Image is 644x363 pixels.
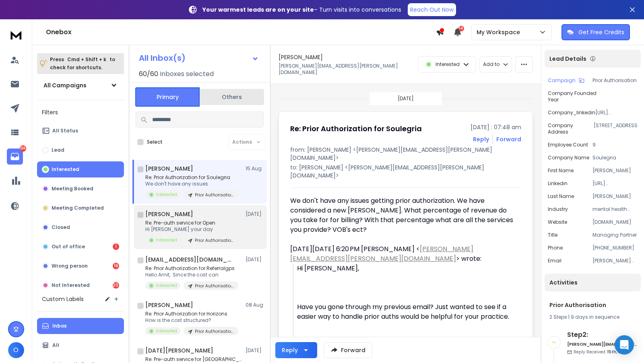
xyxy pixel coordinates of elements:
h6: [PERSON_NAME][EMAIL_ADDRESS][PERSON_NAME][DOMAIN_NAME] [567,341,638,347]
p: We don't have any issues [145,181,238,187]
p: Interested [52,166,79,173]
button: Reply [275,342,317,358]
h1: Prior Authorisation [549,301,636,309]
p: company_linkedin [548,109,595,116]
div: We don't have any issues getting prior authorization. We have considered a new [PERSON_NAME]. Wha... [290,196,515,235]
p: Add to [483,61,500,68]
button: Reply [473,135,489,143]
p: Interested [436,61,460,68]
p: Out of office [52,243,85,250]
h1: [PERSON_NAME] [145,165,193,173]
button: All Campaigns [37,77,124,93]
p: How is the cost structured? [145,317,238,324]
p: Reply Received [574,349,627,355]
p: from: [PERSON_NAME] <[PERSON_NAME][EMAIL_ADDRESS][PERSON_NAME][DOMAIN_NAME]> [290,146,521,162]
p: Re: Pre-auth service for Open [145,220,238,226]
button: Interested [37,161,124,177]
p: Managing Partner [592,232,638,238]
h3: Inboxes selected [160,69,214,79]
p: Not Interested [52,282,90,289]
p: Prior Authorisation [195,328,233,334]
label: Select [147,139,163,145]
button: Meeting Booked [37,181,124,197]
button: Forward [324,342,372,358]
button: Campaign [548,77,584,84]
button: Get Free Credits [561,24,630,40]
strong: Your warmest leads are on your site [202,6,314,14]
p: Prior Authorisation [195,237,233,243]
div: 1 [113,243,119,250]
button: O [8,342,24,358]
div: [DATE][DATE] 6:20 PM [PERSON_NAME] < > wrote: [290,244,515,264]
p: [PERSON_NAME][EMAIL_ADDRESS][PERSON_NAME][DOMAIN_NAME] [592,258,638,264]
p: Company Address [548,122,594,135]
button: All Inbox(s) [132,50,265,66]
p: Soulegria [592,155,638,161]
span: 15th, Aug [607,349,627,355]
p: Last Name [548,193,574,200]
p: [DATE] [246,256,264,263]
p: Re: Pre-auth service for [GEOGRAPHIC_DATA] [145,356,242,363]
h1: All Inbox(s) [139,54,186,62]
button: Wrong person16 [37,258,124,274]
div: Reply [282,346,298,354]
p: Get Free Credits [578,28,624,36]
h6: Step 2 : [567,330,638,340]
p: Re: Prior Authorization for Referralgps [145,265,238,272]
p: Phone [548,245,563,251]
p: 15 Aug [246,165,264,172]
p: Prior Authorisation [195,192,233,198]
div: 207 [113,282,119,289]
h1: [EMAIL_ADDRESS][DOMAIN_NAME] [145,256,234,264]
p: [URL][DOMAIN_NAME] [595,109,638,116]
button: Inbox [37,318,124,334]
button: Out of office1 [37,239,124,255]
p: Meeting Completed [52,205,104,211]
p: [URL][DOMAIN_NAME][PERSON_NAME] [592,180,638,187]
p: [DOMAIN_NAME] [592,219,638,225]
h1: [PERSON_NAME] [279,53,323,61]
p: [DATE] [246,211,264,217]
h1: [PERSON_NAME] [145,301,193,309]
p: website [548,219,567,225]
p: Company Name [548,155,589,161]
span: 2 Steps [549,313,567,320]
button: Closed [37,219,124,235]
p: Company Founded Year [548,90,599,103]
p: Prior Authorisation [592,77,638,84]
div: Open Intercom Messenger [615,335,634,355]
span: 9 days in sequence [571,313,619,320]
p: Re: Prior Authorization for Horizons [145,311,238,317]
p: Interested [156,283,177,289]
p: 9 [592,142,638,148]
p: All Status [52,128,78,134]
p: Wrong person [52,263,88,269]
p: [STREET_ADDRESS] [594,122,638,135]
p: Closed [52,224,70,231]
a: [PERSON_NAME][EMAIL_ADDRESS][PERSON_NAME][DOMAIN_NAME] [290,244,473,263]
button: Lead [37,142,124,158]
div: Forward [496,135,521,143]
h3: Filters [37,107,124,118]
p: Meeting Booked [52,186,93,192]
span: Cmd + Shift + k [66,55,107,64]
p: [PHONE_NUMBER] [592,245,638,251]
p: [PERSON_NAME][EMAIL_ADDRESS][PERSON_NAME][DOMAIN_NAME] [279,63,403,76]
p: [PERSON_NAME] [592,167,638,174]
p: [DATE] : 07:48 am [471,123,521,131]
span: 60 / 60 [139,69,158,79]
div: | [549,314,636,320]
p: mental health care [592,206,638,212]
img: logo [8,27,24,42]
p: to: [PERSON_NAME] <[PERSON_NAME][EMAIL_ADDRESS][PERSON_NAME][DOMAIN_NAME]> [290,163,521,179]
div: 16 [113,263,119,269]
p: Prior Authorisation [195,283,233,289]
p: title [548,232,557,238]
p: [DATE] [246,347,264,354]
p: – Turn visits into conversations [202,6,401,14]
button: Not Interested207 [37,277,124,293]
p: industry [548,206,568,212]
h1: [PERSON_NAME] [145,210,193,218]
h1: [DATE][PERSON_NAME] [145,346,213,355]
